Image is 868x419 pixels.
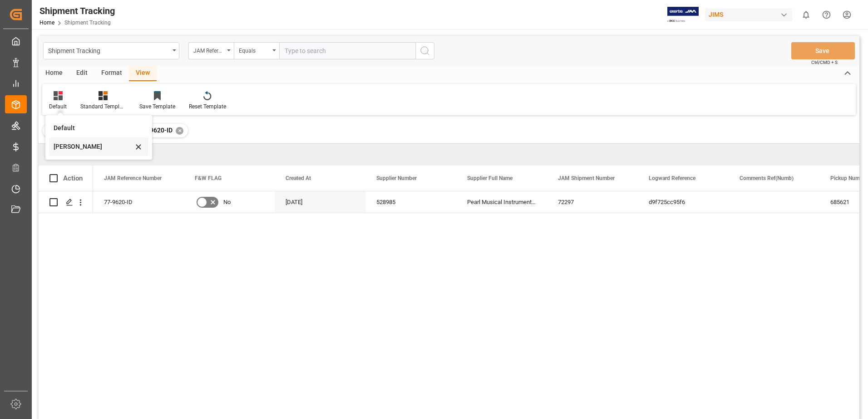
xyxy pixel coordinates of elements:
div: Shipment Tracking [48,44,169,56]
button: show 0 new notifications [796,5,816,25]
div: Default [49,102,67,111]
span: No [223,192,231,213]
div: Standard Templates [80,102,126,111]
div: Press SPACE to select this row. [39,191,93,213]
span: Logward Reference [649,175,695,181]
button: open menu [43,42,179,59]
span: F&W FLAG [195,175,222,181]
button: open menu [188,42,234,59]
button: Save [791,42,855,59]
button: JIMS [705,6,796,23]
div: JAM Reference Number [193,44,224,55]
div: d9f725cc95f6 [638,191,729,213]
div: Pearl Musical Instrument ([GEOGRAPHIC_DATA]) [456,191,547,213]
span: 77-9620-ID [140,127,173,134]
div: 72297 [547,191,638,213]
div: Action [63,174,83,182]
div: Reset Template [189,102,226,111]
button: Help Center [816,5,837,25]
div: [DATE] [275,191,365,213]
span: Comments Ref(Numb) [740,175,794,181]
div: View [129,66,157,81]
input: Type to search [279,42,415,59]
button: open menu [234,42,279,59]
div: Format [94,66,129,81]
span: Created At [286,175,311,181]
div: ✕ [176,127,183,135]
div: Edit [69,66,94,81]
a: Home [39,19,54,26]
div: [PERSON_NAME] [54,142,133,151]
span: Pickup Number [830,175,868,181]
img: Exertis%20JAM%20-%20Email%20Logo.jpg_1722504956.jpg [667,7,699,23]
div: 77-9620-ID [93,191,184,213]
span: Supplier Full Name [467,175,513,181]
button: search button [415,42,434,59]
div: Save Template [139,102,175,111]
div: JIMS [705,8,792,21]
div: 528985 [365,191,456,213]
div: Home [39,66,69,81]
span: Ctrl/CMD + S [811,59,838,66]
span: JAM Shipment Number [558,175,615,181]
div: Default [54,123,133,133]
span: JAM Reference Number [104,175,162,181]
span: Supplier Number [376,175,417,181]
div: Equals [239,44,270,55]
div: Shipment Tracking [39,4,115,18]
